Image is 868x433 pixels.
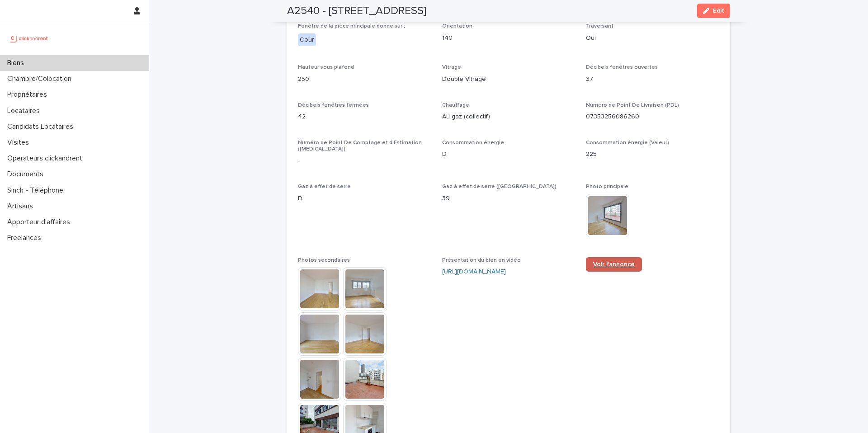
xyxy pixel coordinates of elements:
[4,59,31,67] p: Biens
[298,24,405,29] span: Fenêtre de la pièce principale donne sur :
[442,194,576,203] p: 39
[442,33,576,43] p: 140
[442,258,521,263] span: Présentation du bien en vidéo
[4,218,77,226] p: Apporteur d'affaires
[586,150,719,159] p: 225
[586,103,679,108] span: Numéro de Point De Livraison (PDL)
[713,8,724,14] span: Edit
[586,257,642,272] a: Voir l'annonce
[586,65,658,70] span: Décibels fenêtres ouvertes
[586,24,613,29] span: Traversant
[4,107,47,115] p: Locataires
[586,184,628,189] span: Photo principale
[442,184,557,189] span: Gaz à effet de serre ([GEOGRAPHIC_DATA])
[586,75,719,84] p: 37
[4,138,36,147] p: Visites
[4,202,40,211] p: Artisans
[4,90,54,99] p: Propriétaires
[442,112,576,122] p: Au gaz (collectif)
[586,112,719,122] p: 07353256086260
[697,4,730,18] button: Edit
[442,268,506,275] a: [URL][DOMAIN_NAME]
[298,65,354,70] span: Hauteur sous plafond
[442,150,576,159] p: D
[298,33,316,47] div: Cour
[586,33,719,43] p: Oui
[442,75,576,84] p: Double Vitrage
[298,258,350,263] span: Photos secondaires
[442,140,504,146] span: Consommation énergie
[442,65,461,70] span: Vitrage
[4,122,80,131] p: Candidats Locataires
[442,24,472,29] span: Orientation
[287,5,426,18] h2: A2540 - [STREET_ADDRESS]
[298,184,351,189] span: Gaz à effet de serre
[298,112,431,122] p: 42
[4,234,48,242] p: Freelances
[4,154,90,163] p: Operateurs clickandrent
[298,156,431,166] p: -
[298,194,431,203] p: D
[442,103,469,108] span: Chauffage
[593,261,635,268] span: Voir l'annonce
[298,103,369,108] span: Décibels fenêtres fermées
[298,75,431,84] p: 250
[586,140,669,146] span: Consommation énergie (Valeur)
[4,75,79,83] p: Chambre/Colocation
[298,140,422,152] span: Numéro de Point De Comptage et d'Estimation ([MEDICAL_DATA])
[4,186,71,195] p: Sinch - Téléphone
[7,29,51,47] img: UCB0brd3T0yccxBKYDjQ
[4,170,51,179] p: Documents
